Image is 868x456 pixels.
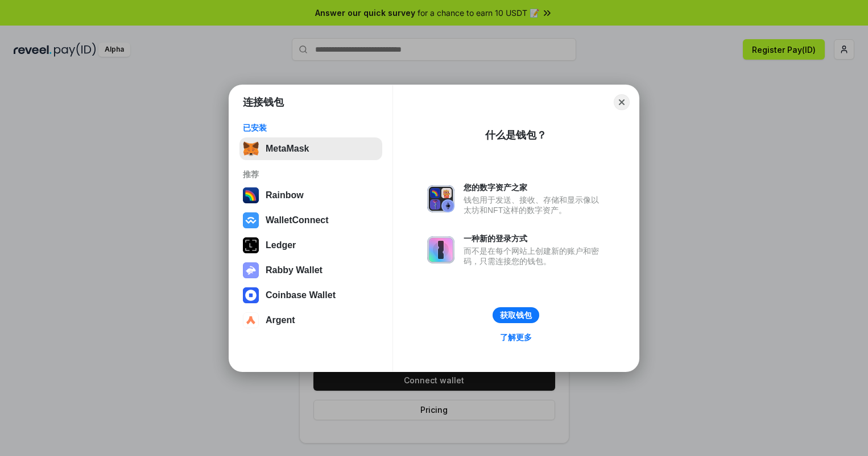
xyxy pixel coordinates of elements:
img: svg+xml,%3Csvg%20xmlns%3D%22http%3A%2F%2Fwww.w3.org%2F2000%2Fsvg%22%20fill%3D%22none%22%20viewBox... [243,262,259,278]
img: svg+xml,%3Csvg%20fill%3D%22none%22%20height%3D%2233%22%20viewBox%3D%220%200%2035%2033%22%20width%... [243,141,259,157]
h1: 连接钱包 [243,95,284,109]
div: MetaMask [266,144,309,154]
img: svg+xml,%3Csvg%20xmlns%3D%22http%3A%2F%2Fwww.w3.org%2F2000%2Fsvg%22%20fill%3D%22none%22%20viewBox... [427,185,454,212]
div: 一种新的登录方式 [464,233,605,244]
img: svg+xml,%3Csvg%20width%3D%22120%22%20height%3D%22120%22%20viewBox%3D%220%200%20120%20120%22%20fil... [243,187,259,203]
a: 了解更多 [493,330,539,345]
button: WalletConnect [239,209,382,232]
button: MetaMask [239,137,382,160]
div: 了解更多 [500,332,532,342]
div: WalletConnect [266,215,329,225]
button: Ledger [239,234,382,257]
div: Rainbow [266,190,304,200]
div: 获取钱包 [500,310,532,320]
div: 已安装 [243,123,379,133]
button: Close [614,94,630,110]
div: Rabby Wallet [266,265,323,275]
img: svg+xml,%3Csvg%20xmlns%3D%22http%3A%2F%2Fwww.w3.org%2F2000%2Fsvg%22%20width%3D%2228%22%20height%3... [243,237,259,253]
button: 获取钱包 [493,307,539,323]
div: 您的数字资产之家 [464,182,605,193]
button: Rainbow [239,184,382,207]
div: 而不是在每个网站上创建新的账户和密码，只需连接您的钱包。 [464,246,605,266]
div: Argent [266,315,295,325]
img: svg+xml,%3Csvg%20width%3D%2228%22%20height%3D%2228%22%20viewBox%3D%220%200%2028%2028%22%20fill%3D... [243,212,259,228]
img: svg+xml,%3Csvg%20width%3D%2228%22%20height%3D%2228%22%20viewBox%3D%220%200%2028%2028%22%20fill%3D... [243,287,259,303]
button: Rabby Wallet [239,259,382,282]
img: svg+xml,%3Csvg%20xmlns%3D%22http%3A%2F%2Fwww.w3.org%2F2000%2Fsvg%22%20fill%3D%22none%22%20viewBox... [427,236,454,263]
div: 什么是钱包？ [485,128,547,142]
img: svg+xml,%3Csvg%20width%3D%2228%22%20height%3D%2228%22%20viewBox%3D%220%200%2028%2028%22%20fill%3D... [243,312,259,328]
div: Coinbase Wallet [266,290,336,300]
div: 推荐 [243,169,379,179]
div: 钱包用于发送、接收、存储和显示像以太坊和NFT这样的数字资产。 [464,195,605,215]
div: Ledger [266,240,296,250]
button: Argent [239,309,382,332]
button: Coinbase Wallet [239,284,382,307]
